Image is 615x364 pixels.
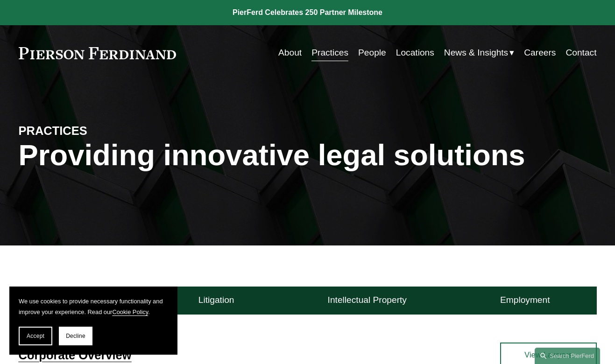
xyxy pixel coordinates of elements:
button: Decline [59,327,92,345]
a: Search this site [535,348,600,364]
h4: Intellectual Property [328,294,407,306]
h1: Providing innovative legal solutions [19,138,597,172]
a: Practices [311,44,348,62]
section: Cookie banner [9,287,177,355]
a: People [358,44,386,62]
a: Cookie Policy [112,308,148,315]
span: Accept [27,333,44,339]
span: News & Insights [444,45,508,61]
p: We use cookies to provide necessary functionality and improve your experience. Read our . [19,296,168,317]
button: Accept [19,327,52,345]
span: Decline [66,333,85,339]
a: folder dropdown [444,44,514,62]
h4: Employment [500,294,550,306]
a: Locations [396,44,434,62]
a: Corporate Overview [19,349,132,362]
a: Careers [524,44,556,62]
a: Contact [566,44,596,62]
h4: PRACTICES [19,123,163,138]
a: About [278,44,302,62]
h4: Litigation [198,294,234,306]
